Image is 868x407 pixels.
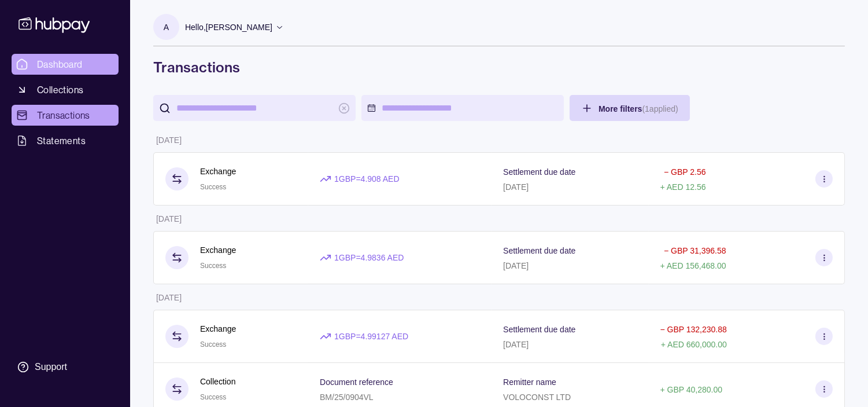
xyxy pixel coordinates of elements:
span: Success [200,262,226,270]
p: + GBP 40,280.00 [660,385,723,394]
p: 1 GBP = 4.99127 AED [334,330,408,343]
p: + AED 156,468.00 [660,261,726,270]
span: Success [200,393,226,401]
p: Remitter name [503,377,556,387]
p: Hello, [PERSON_NAME] [185,21,272,34]
p: Settlement due date [503,167,575,177]
div: Support [35,361,67,373]
p: [DATE] [156,135,182,145]
p: + AED 660,000.00 [661,340,727,349]
p: VOLOCONST LTD [503,393,571,402]
p: Exchange [200,244,236,256]
a: Dashboard [12,54,119,75]
a: Support [12,355,119,379]
p: [DATE] [156,293,182,302]
p: − GBP 132,230.88 [660,325,727,334]
p: [DATE] [503,182,529,192]
p: 1 GBP = 4.9836 AED [334,251,404,264]
span: Dashboard [37,57,83,71]
p: 1 GBP = 4.908 AED [334,173,400,185]
span: Collections [37,83,83,97]
span: Success [200,340,226,349]
p: Document reference [320,377,393,387]
p: + AED 12.56 [660,182,706,192]
p: Exchange [200,322,236,335]
h1: Transactions [153,58,845,76]
button: More filters(1applied) [570,95,690,121]
span: Statements [37,134,86,148]
p: BM/25/0904VL [320,393,374,402]
p: [DATE] [503,261,529,270]
span: Success [200,183,226,191]
p: Collection [200,375,235,388]
a: Transactions [12,105,119,126]
span: More filters [599,104,678,113]
p: [DATE] [156,214,182,223]
p: A [164,21,169,34]
span: Transactions [37,108,90,122]
p: Exchange [200,165,236,178]
input: search [176,95,333,121]
p: ( 1 applied) [642,104,678,113]
p: [DATE] [503,340,529,349]
p: − GBP 2.56 [664,167,706,177]
p: Settlement due date [503,246,575,255]
a: Statements [12,130,119,151]
a: Collections [12,79,119,100]
p: − GBP 31,396.58 [664,246,726,255]
p: Settlement due date [503,325,575,334]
